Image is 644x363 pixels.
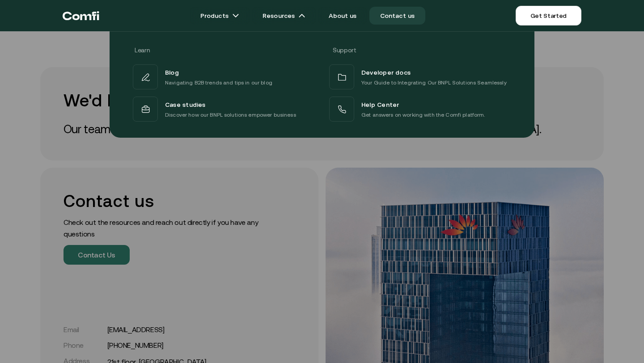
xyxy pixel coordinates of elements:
[165,99,206,110] span: Case studies
[333,46,356,54] span: Support
[369,7,426,25] a: Contact us
[361,110,485,119] p: Get answers on working with the Comfi platform.
[298,12,305,19] img: arrow icons
[165,67,179,78] span: Blog
[327,63,513,91] a: Developer docsYour Guide to Integrating Our BNPL Solutions Seamlessly
[190,7,250,25] a: Productsarrow icons
[131,63,317,91] a: BlogNavigating B2B trends and tips in our blog
[252,7,316,25] a: Resourcesarrow icons
[135,46,150,54] span: Learn
[318,7,367,25] a: About us
[131,95,317,123] a: Case studiesDiscover how our BNPL solutions empower business
[63,2,99,29] a: Return to the top of the Comfi home page
[165,78,272,87] p: Navigating B2B trends and tips in our blog
[165,110,296,119] p: Discover how our BNPL solutions empower business
[516,6,581,25] a: Get Started
[361,78,507,87] p: Your Guide to Integrating Our BNPL Solutions Seamlessly
[361,67,411,78] span: Developer docs
[361,99,399,110] span: Help Center
[232,12,239,19] img: arrow icons
[327,95,513,123] a: Help CenterGet answers on working with the Comfi platform.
